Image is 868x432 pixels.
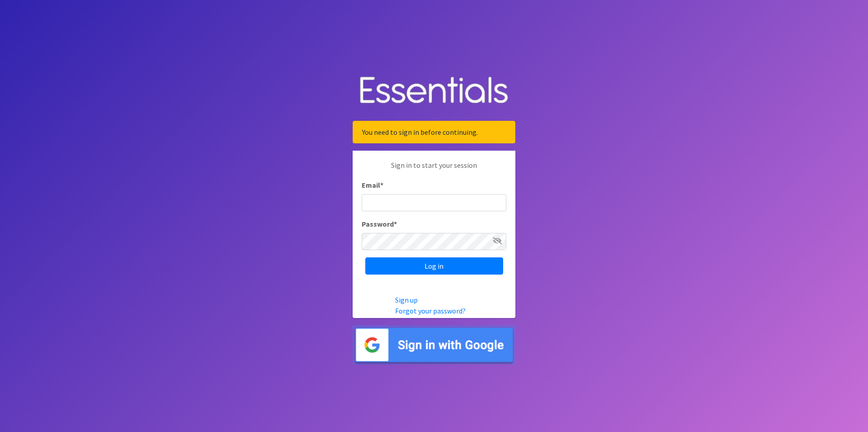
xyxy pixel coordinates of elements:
[362,218,397,229] label: Password
[353,67,515,114] img: Human Essentials
[395,306,466,315] a: Forgot your password?
[394,219,397,228] abbr: required
[362,160,506,180] p: Sign in to start your session
[353,325,515,365] img: Sign in with Google
[362,180,383,190] label: Email
[365,257,503,275] input: Log in
[395,295,418,304] a: Sign up
[380,180,383,190] abbr: required
[353,121,515,143] div: You need to sign in before continuing.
